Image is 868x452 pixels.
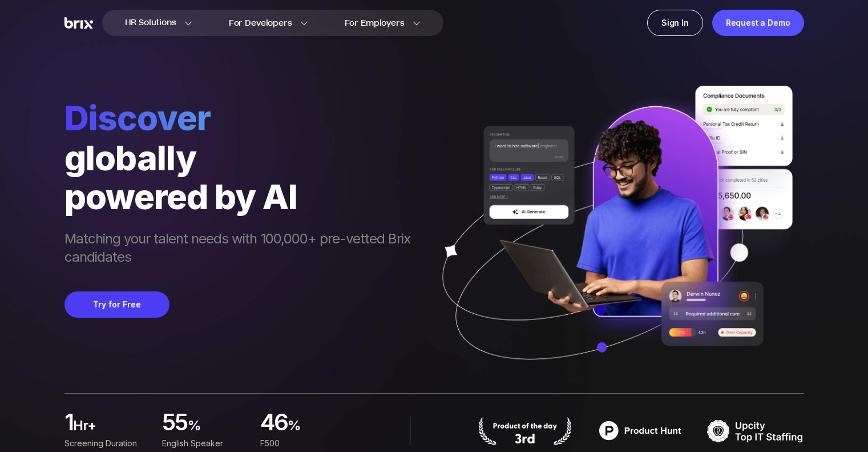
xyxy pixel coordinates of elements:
[229,17,292,29] span: For Developers
[64,291,169,318] button: Try for Free
[260,437,344,450] div: F500
[73,417,148,439] span: hr+
[64,138,422,177] div: globally
[592,417,689,445] img: product hunt badge
[64,177,422,216] div: powered by AI
[64,437,148,450] div: Screening duration
[345,17,405,29] span: For Employers
[288,417,344,439] span: %
[125,14,176,32] span: HR Solutions
[260,412,288,435] span: 46
[64,97,422,138] span: Discover
[422,86,804,393] img: ai generate
[64,17,93,29] img: Brix Logo
[64,230,422,269] span: Matching your talent needs with 100,000+ pre-vetted Brix candidates
[647,10,703,36] a: Sign In
[64,412,73,435] span: 1
[707,417,804,445] img: TOP IT STAFFING
[477,417,574,445] img: product hunt badge
[188,417,247,439] span: %
[712,10,804,36] a: Request a Demo
[162,437,246,450] div: English Speaker
[162,412,188,435] span: 55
